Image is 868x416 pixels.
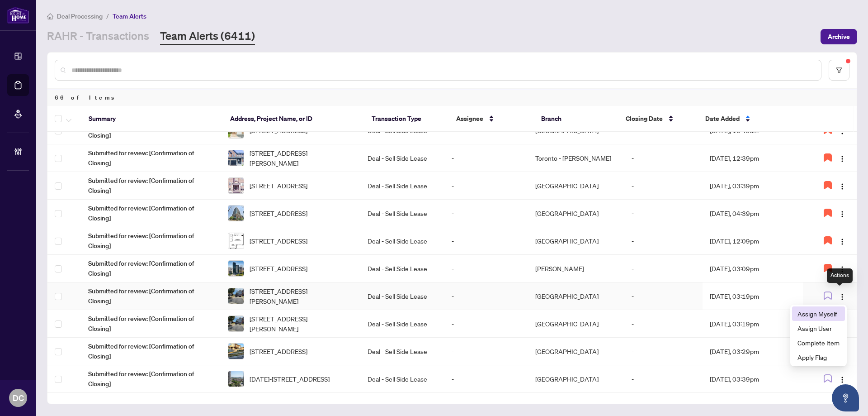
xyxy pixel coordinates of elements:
[13,392,24,404] span: DC
[250,286,353,306] span: [STREET_ADDRESS][PERSON_NAME]
[88,369,213,389] span: Submitted for review: [Confirmation of Closing]
[836,67,842,73] span: filter
[624,144,703,172] td: -
[624,255,703,282] td: -
[528,172,624,200] td: [GEOGRAPHIC_DATA]
[624,282,703,310] td: -
[624,310,703,338] td: -
[250,181,307,191] span: [STREET_ADDRESS]
[360,200,444,227] td: Deal - Sell Side Lease
[626,114,663,124] span: Closing Date
[47,13,53,19] span: home
[449,106,534,132] th: Assignee
[444,255,528,282] td: -
[832,384,859,411] button: Open asap
[88,314,213,334] span: Submitted for review: [Confirmation of Closing]
[364,106,449,132] th: Transaction Type
[160,29,255,45] a: Team Alerts (6411)
[618,106,698,132] th: Closing Date
[624,200,703,227] td: -
[81,106,223,132] th: Summary
[456,114,483,124] span: Assignee
[228,316,244,331] img: thumbnail-img
[47,89,857,106] div: 66 of Items
[360,282,444,310] td: Deal - Sell Side Lease
[839,238,846,245] img: Logo
[360,227,444,255] td: Deal - Sell Side Lease
[624,172,703,200] td: -
[444,310,528,338] td: -
[528,282,624,310] td: [GEOGRAPHIC_DATA]
[250,236,307,246] span: [STREET_ADDRESS]
[360,365,444,393] td: Deal - Sell Side Lease
[228,233,244,249] img: thumbnail-img
[703,172,803,200] td: [DATE], 03:39pm
[88,176,213,196] span: Submitted for review: [Confirmation of Closing]
[703,338,803,365] td: [DATE], 03:29pm
[88,203,213,223] span: Submitted for review: [Confirmation of Closing]
[528,144,624,172] td: Toronto - [PERSON_NAME]
[703,144,803,172] td: [DATE], 12:39pm
[835,261,849,276] button: Logo
[835,151,849,165] button: Logo
[624,227,703,255] td: -
[835,206,849,220] button: Logo
[528,338,624,365] td: [GEOGRAPHIC_DATA]
[703,282,803,310] td: [DATE], 03:19pm
[703,365,803,393] td: [DATE], 03:39pm
[444,227,528,255] td: -
[528,365,624,393] td: [GEOGRAPHIC_DATA]
[797,338,840,348] span: Complete Item
[444,172,528,200] td: -
[113,12,146,20] span: Team Alerts
[228,344,244,359] img: thumbnail-img
[839,293,846,301] img: Logo
[360,338,444,365] td: Deal - Sell Side Lease
[250,346,307,356] span: [STREET_ADDRESS]
[835,372,849,386] button: Logo
[839,266,846,273] img: Logo
[228,206,244,221] img: thumbnail-img
[828,29,850,44] span: Archive
[821,29,857,44] button: Archive
[528,255,624,282] td: [PERSON_NAME]
[444,144,528,172] td: -
[829,60,849,81] button: filter
[47,29,149,45] a: RAHR - Transactions
[106,11,109,21] li: /
[250,148,353,168] span: [STREET_ADDRESS][PERSON_NAME]
[703,200,803,227] td: [DATE], 04:39pm
[797,323,840,333] span: Assign User
[88,231,213,251] span: Submitted for review: [Confirmation of Closing]
[528,227,624,255] td: [GEOGRAPHIC_DATA]
[360,172,444,200] td: Deal - Sell Side Lease
[444,200,528,227] td: -
[624,365,703,393] td: -
[528,310,624,338] td: [GEOGRAPHIC_DATA]
[228,371,244,387] img: thumbnail-img
[827,268,853,283] div: Actions
[705,114,740,124] span: Date Added
[228,288,244,304] img: thumbnail-img
[703,255,803,282] td: [DATE], 03:09pm
[797,309,840,319] span: Assign Myself
[839,376,846,383] img: Logo
[250,263,307,273] span: [STREET_ADDRESS]
[835,178,849,193] button: Logo
[444,338,528,365] td: -
[57,12,103,20] span: Deal Processing
[360,144,444,172] td: Deal - Sell Side Lease
[360,310,444,338] td: Deal - Sell Side Lease
[839,183,846,190] img: Logo
[88,286,213,306] span: Submitted for review: [Confirmation of Closing]
[250,314,353,334] span: [STREET_ADDRESS][PERSON_NAME]
[624,338,703,365] td: -
[88,341,213,361] span: Submitted for review: [Confirmation of Closing]
[444,282,528,310] td: -
[797,352,840,362] span: Apply Flag
[88,258,213,278] span: Submitted for review: [Confirmation of Closing]
[223,106,364,132] th: Address, Project Name, or ID
[250,208,307,218] span: [STREET_ADDRESS]
[703,310,803,338] td: [DATE], 03:19pm
[835,289,849,303] button: Logo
